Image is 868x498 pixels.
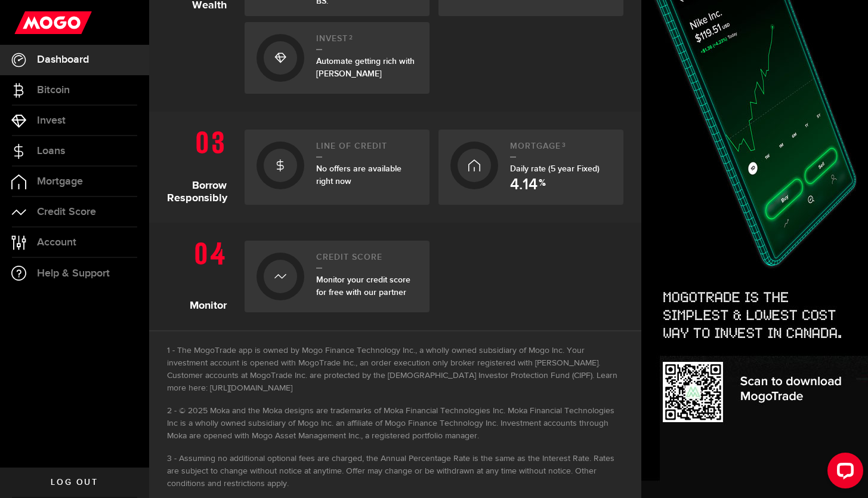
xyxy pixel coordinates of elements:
[510,177,538,193] span: 4.14
[539,179,546,193] span: %
[510,164,600,174] span: Daily rate (5 year Fixed)
[438,130,623,205] a: Mortgage3Daily rate (5 year Fixed) 4.14 %
[167,345,623,395] li: The MogoTrade app is owned by Mogo Finance Technology Inc., a wholly owned subsidiary of Mogo Inc...
[167,235,236,312] h1: Monitor
[37,115,66,126] span: Invest
[316,34,418,50] h2: Invest
[37,176,83,187] span: Mortgage
[167,124,236,205] h1: Borrow Responsibly
[349,34,353,41] sup: 2
[37,54,89,65] span: Dashboard
[562,142,566,149] sup: 3
[316,142,418,158] h2: Line of credit
[37,268,110,279] span: Help & Support
[245,22,430,94] a: Invest2Automate getting rich with [PERSON_NAME]
[37,85,70,96] span: Bitcoin
[316,253,418,269] h2: Credit Score
[167,405,623,442] li: © 2025 Moka and the Moka designs are trademarks of Moka Financial Technologies Inc. Moka Financia...
[37,237,76,248] span: Account
[37,207,96,217] span: Credit Score
[245,130,430,205] a: Line of creditNo offers are available right now
[316,56,415,79] span: Automate getting rich with [PERSON_NAME]
[818,448,868,498] iframe: LiveChat chat widget
[167,453,623,490] li: Assuming no additional optional fees are charged, the Annual Percentage Rate is the same as the I...
[37,146,65,156] span: Loans
[316,275,410,297] span: Monitor your credit score for free with our partner
[316,164,401,186] span: No offers are available right now
[510,142,611,158] h2: Mortgage
[245,241,430,312] a: Credit ScoreMonitor your credit score for free with our partner
[51,478,98,487] span: Log out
